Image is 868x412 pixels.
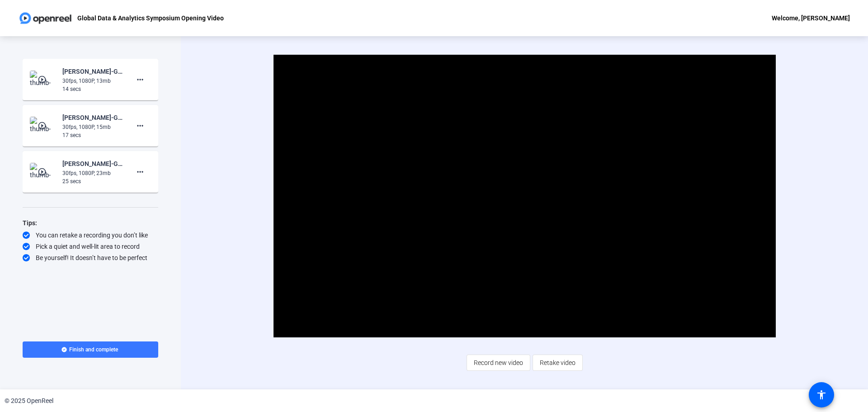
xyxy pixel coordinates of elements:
[62,131,123,139] div: 17 secs
[5,396,53,406] div: © 2025 OpenReel
[816,389,827,400] mat-icon: accessibility
[23,341,158,358] button: Finish and complete
[38,167,48,176] mat-icon: play_circle_outline
[135,120,146,131] mat-icon: more_horiz
[69,346,118,353] span: Finish and complete
[62,169,123,177] div: 30fps, 1080P, 23mb
[772,13,850,24] div: Welcome, [PERSON_NAME]
[62,158,123,169] div: [PERSON_NAME]-Global Data - Analytics Symposium Reel-Global Data - Analytics Symposium Opening Vi...
[23,231,158,240] div: You can retake a recording you don’t like
[135,74,146,85] mat-icon: more_horiz
[30,117,57,135] img: thumb-nail
[62,112,123,123] div: [PERSON_NAME]-Global Data - Analytics Symposium Reel-Global Data - Analytics Symposium Opening Vi...
[77,13,224,24] p: Global Data & Analytics Symposium Opening Video
[30,71,57,89] img: thumb-nail
[23,242,158,251] div: Pick a quiet and well-lit area to record
[62,177,123,185] div: 25 secs
[135,166,146,177] mat-icon: more_horiz
[62,85,123,93] div: 14 secs
[533,355,583,371] button: Retake video
[467,355,530,371] button: Record new video
[62,77,123,85] div: 30fps, 1080P, 13mb
[62,66,123,77] div: [PERSON_NAME]-Global Data - Analytics Symposium Reel-Global Data - Analytics Symposium Opening Vi...
[30,163,57,181] img: thumb-nail
[18,9,73,27] img: OpenReel logo
[23,218,158,228] div: Tips:
[23,253,158,262] div: Be yourself! It doesn’t have to be perfect
[38,121,48,130] mat-icon: play_circle_outline
[540,354,576,371] span: Retake video
[62,123,123,131] div: 30fps, 1080P, 15mb
[474,354,523,371] span: Record new video
[38,75,48,84] mat-icon: play_circle_outline
[274,55,776,337] div: Video Player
